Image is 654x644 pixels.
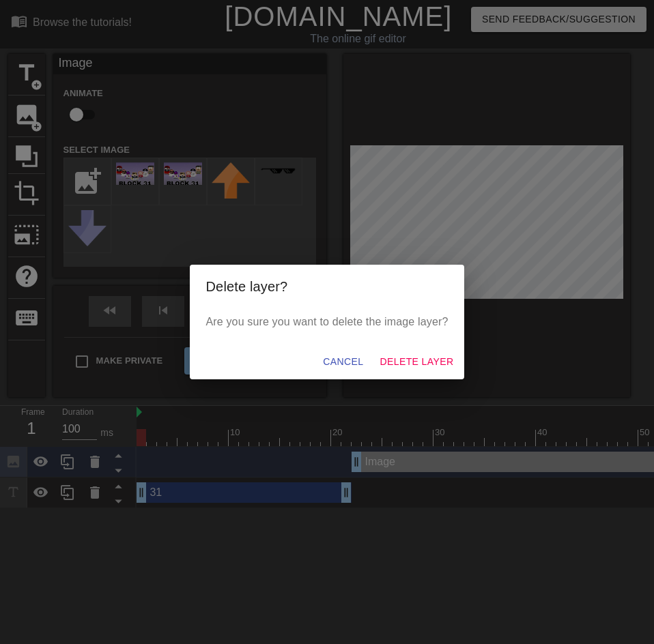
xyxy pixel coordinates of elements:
[323,353,363,370] span: Cancel
[380,353,453,370] span: Delete Layer
[206,276,449,297] h2: Delete layer?
[317,349,369,375] button: Cancel
[374,349,459,375] button: Delete Layer
[206,314,449,330] p: Are you sure you want to delete the image layer?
